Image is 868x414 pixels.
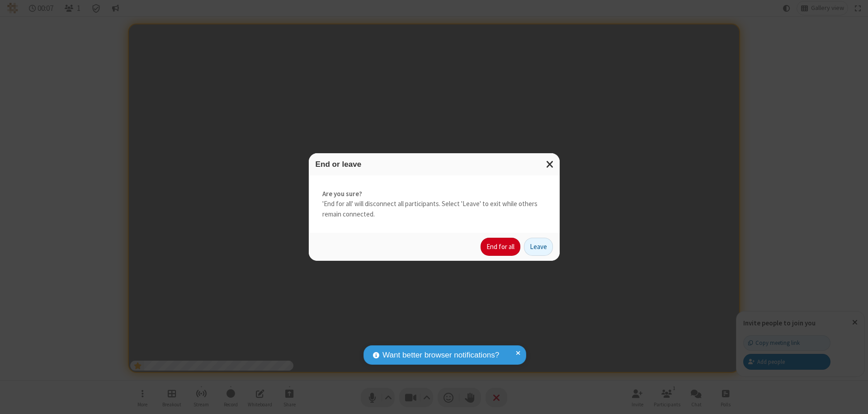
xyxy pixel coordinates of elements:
h3: End or leave [316,160,553,169]
button: Leave [524,238,553,256]
button: Close modal [541,153,560,175]
span: Want better browser notifications? [382,349,499,361]
div: 'End for all' will disconnect all participants. Select 'Leave' to exit while others remain connec... [309,175,560,233]
button: End for all [481,238,520,256]
strong: Are you sure? [322,189,546,199]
